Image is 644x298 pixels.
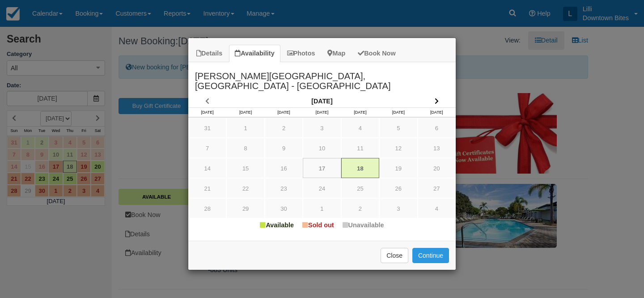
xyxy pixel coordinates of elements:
a: 24 [303,178,341,198]
div: Item Modal [188,62,456,237]
a: 4 [418,198,456,218]
a: Details [191,45,228,62]
a: 31 [188,118,226,138]
a: Map [322,45,351,62]
a: 2 [341,198,379,218]
a: 9 [265,138,303,158]
a: 21 [188,178,226,198]
a: 14 [188,158,226,178]
a: 18 [341,158,379,178]
span: [DATE] [277,110,290,115]
a: 3 [379,198,417,218]
a: 29 [226,198,264,218]
a: 6 [418,118,456,138]
a: 17 [303,158,341,178]
a: 11 [341,138,379,158]
a: 22 [226,178,264,198]
span: [DATE] [392,110,405,115]
span: [DATE] [354,110,366,115]
a: 16 [265,158,303,178]
a: 27 [418,178,456,198]
a: 8 [226,138,264,158]
a: 19 [379,158,417,178]
a: 25 [341,178,379,198]
span: [DATE] [316,110,328,115]
a: 3 [303,118,341,138]
a: 23 [265,178,303,198]
a: 1 [226,118,264,138]
a: 10 [303,138,341,158]
span: [DATE] [201,110,214,115]
h2: [PERSON_NAME][GEOGRAPHIC_DATA], [GEOGRAPHIC_DATA] - [GEOGRAPHIC_DATA] [188,62,456,96]
button: Continue [412,248,449,263]
a: 13 [418,138,456,158]
span: Available [260,221,294,229]
a: 5 [379,118,417,138]
button: Close [381,248,408,263]
span: [DATE] [239,110,252,115]
span: Sold out [302,221,334,229]
a: 28 [188,198,226,218]
a: 7 [188,138,226,158]
a: 2 [265,118,303,138]
a: 12 [379,138,417,158]
a: Availability [229,45,280,62]
a: Book Now [352,45,401,62]
span: Unavailable [343,221,384,229]
a: 30 [265,198,303,218]
a: 20 [418,158,456,178]
strong: [DATE] [311,98,332,105]
a: 1 [303,198,341,218]
a: 26 [379,178,417,198]
a: 15 [226,158,264,178]
span: [DATE] [430,110,443,115]
a: 4 [341,118,379,138]
a: Photos [281,45,321,62]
